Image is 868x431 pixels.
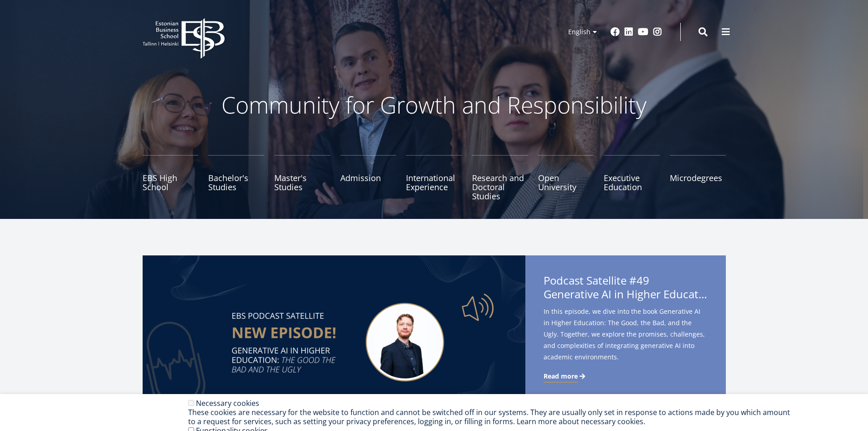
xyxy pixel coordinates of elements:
span: In this episode, we dive into the book Generative AI in Higher Education: The Good, the Bad, and ... [544,306,708,363]
a: Research and Doctoral Studies [472,155,528,201]
span: Podcast Satellite #49 [544,274,708,304]
a: Linkedin [624,27,633,36]
p: Community for Growth and Responsibility [193,91,676,119]
span: Read more [544,372,578,381]
div: These cookies are necessary for the website to function and cannot be switched off in our systems... [188,408,796,426]
a: Read more [544,372,587,381]
a: Admission [340,155,396,201]
a: Bachelor's Studies [208,155,264,201]
a: Microdegrees [670,155,726,201]
a: Youtube [638,27,648,36]
span: Generative AI in Higher Education: The Good, the Bad, and the Ugly [544,287,708,301]
label: Necessary cookies [196,398,259,408]
a: International Experience [406,155,462,201]
a: Facebook [611,27,620,36]
a: Instagram [653,27,662,36]
a: Executive Education [604,155,660,201]
a: EBS High School [143,155,199,201]
a: Master's Studies [274,155,330,201]
img: Satellite #49 [143,255,525,429]
a: Open University [538,155,594,201]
